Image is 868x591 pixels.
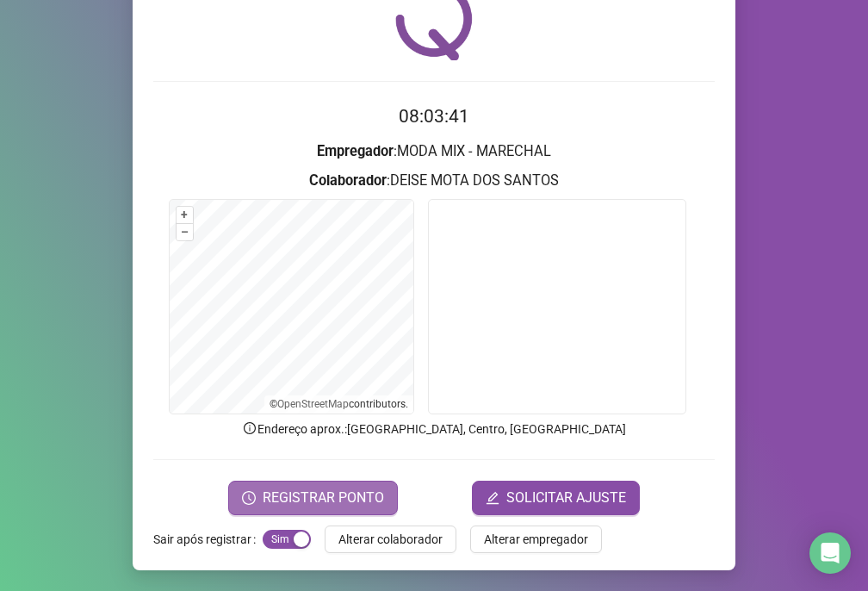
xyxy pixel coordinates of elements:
[153,420,715,439] p: Endereço aprox. : [GEOGRAPHIC_DATA], Centro, [GEOGRAPHIC_DATA]
[228,481,398,515] button: REGISTRAR PONTO
[506,488,626,508] span: SOLICITAR AJUSTE
[470,526,602,553] button: Alterar empregador
[242,491,256,505] span: clock-circle
[277,398,349,410] a: OpenStreetMap
[177,224,193,240] button: –
[177,207,193,223] button: +
[263,488,384,508] span: REGISTRAR PONTO
[317,143,394,159] strong: Empregador
[153,170,715,192] h3: : DEISE MOTA DOS SANTOS
[270,398,408,410] li: © contributors.
[325,526,456,553] button: Alterar colaborador
[309,172,387,189] strong: Colaborador
[338,530,443,549] span: Alterar colaborador
[484,530,588,549] span: Alterar empregador
[809,532,851,574] div: Open Intercom Messenger
[153,140,715,163] h3: : MODA MIX - MARECHAL
[242,420,257,436] span: info-circle
[399,106,469,127] time: 08:03:41
[153,526,263,553] label: Sair após registrar
[486,491,499,505] span: edit
[472,481,640,515] button: editSOLICITAR AJUSTE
